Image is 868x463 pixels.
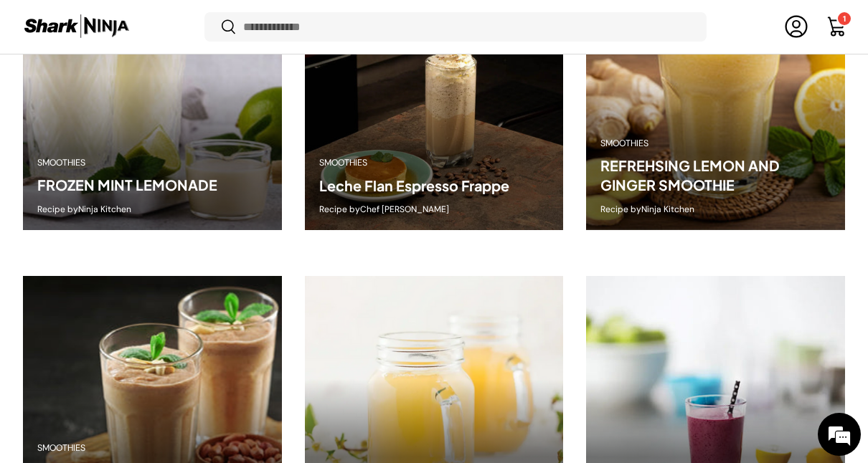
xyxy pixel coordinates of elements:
a: FROZEN MINT LEMONADE [37,176,217,194]
span: 1 [843,14,846,24]
img: Shark Ninja Philippines [23,13,131,41]
a: Leche Flan Espresso Frappe [319,177,509,194]
a: REFREHSING LEMON AND GINGER SMOOTHIE [600,157,780,194]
